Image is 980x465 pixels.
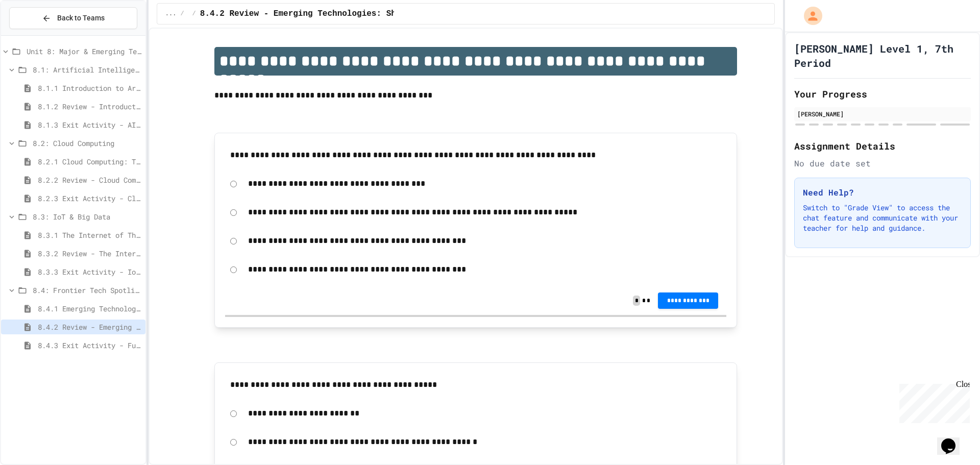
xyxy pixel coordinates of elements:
[165,10,177,18] span: ...
[794,139,971,153] h2: Assignment Details
[794,41,971,70] h1: [PERSON_NAME] Level 1, 7th Period
[27,46,141,57] span: Unit 8: Major & Emerging Technologies
[38,119,141,130] span: 8.1.3 Exit Activity - AI Detective
[797,109,968,118] div: [PERSON_NAME]
[794,87,971,101] h2: Your Progress
[38,193,141,204] span: 8.2.3 Exit Activity - Cloud Service Detective
[803,186,962,199] h3: Need Help?
[192,10,196,18] span: /
[33,211,141,222] span: 8.3: IoT & Big Data
[803,203,962,233] p: Switch to "Grade View" to access the chat feature and communicate with your teacher for help and ...
[33,138,141,149] span: 8.2: Cloud Computing
[180,10,184,18] span: /
[794,157,971,169] div: No due date set
[895,380,970,423] iframe: chat widget
[33,285,141,296] span: 8.4: Frontier Tech Spotlight
[38,266,141,277] span: 8.3.3 Exit Activity - IoT Data Detective Challenge
[57,13,105,23] span: Back to Teams
[33,64,141,75] span: 8.1: Artificial Intelligence Basics
[9,7,137,29] button: Back to Teams
[793,4,825,28] div: My Account
[200,8,514,20] span: 8.4.2 Review - Emerging Technologies: Shaping Our Digital Future
[38,248,141,259] span: 8.3.2 Review - The Internet of Things and Big Data
[38,340,141,351] span: 8.4.3 Exit Activity - Future Tech Challenge
[38,156,141,167] span: 8.2.1 Cloud Computing: Transforming the Digital World
[38,303,141,314] span: 8.4.1 Emerging Technologies: Shaping Our Digital Future
[38,175,141,185] span: 8.2.2 Review - Cloud Computing
[4,4,70,65] div: Chat with us now!Close
[38,322,141,332] span: 8.4.2 Review - Emerging Technologies: Shaping Our Digital Future
[38,230,141,240] span: 8.3.1 The Internet of Things and Big Data: Our Connected Digital World
[38,83,141,93] span: 8.1.1 Introduction to Artificial Intelligence
[38,101,141,112] span: 8.1.2 Review - Introduction to Artificial Intelligence
[937,424,970,455] iframe: chat widget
